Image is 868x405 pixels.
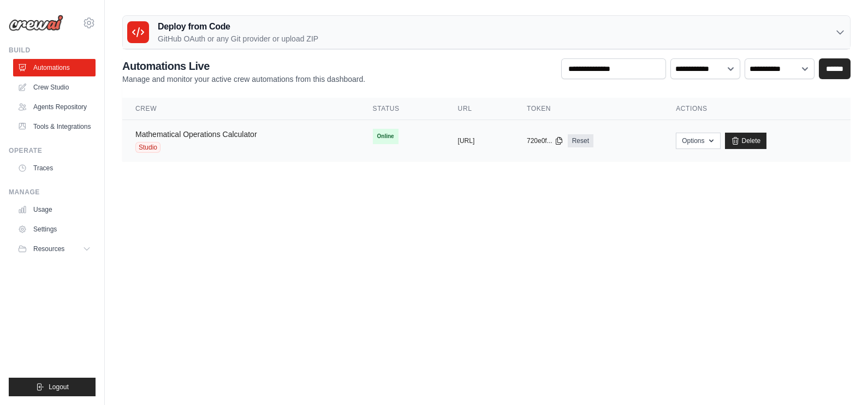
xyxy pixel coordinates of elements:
h3: Deploy from Code [158,20,318,33]
img: Logo [9,15,63,31]
span: Resources [33,245,64,253]
a: Agents Repository [13,98,96,116]
a: Crew Studio [13,79,96,96]
p: GitHub OAuth or any Git provider or upload ZIP [158,33,318,44]
th: Token [514,98,663,120]
button: 720e0f... [527,136,563,145]
h2: Automations Live [122,58,365,74]
th: Actions [663,98,851,120]
div: Operate [9,146,96,155]
a: Tools & Integrations [13,118,96,135]
a: Usage [13,201,96,218]
th: Status [360,98,445,120]
a: Mathematical Operations Calculator [135,130,257,139]
a: Traces [13,159,96,177]
button: Resources [13,240,96,258]
button: Options [676,133,720,149]
a: Settings [13,221,96,238]
a: Reset [568,134,593,147]
th: URL [445,98,514,120]
span: Online [373,129,399,144]
span: Studio [135,142,160,153]
p: Manage and monitor your active crew automations from this dashboard. [122,74,365,85]
a: Automations [13,59,96,76]
div: Manage [9,188,96,196]
button: Logout [9,378,96,396]
th: Crew [122,98,360,120]
a: Delete [725,133,767,149]
span: Logout [49,383,69,391]
div: Build [9,46,96,55]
